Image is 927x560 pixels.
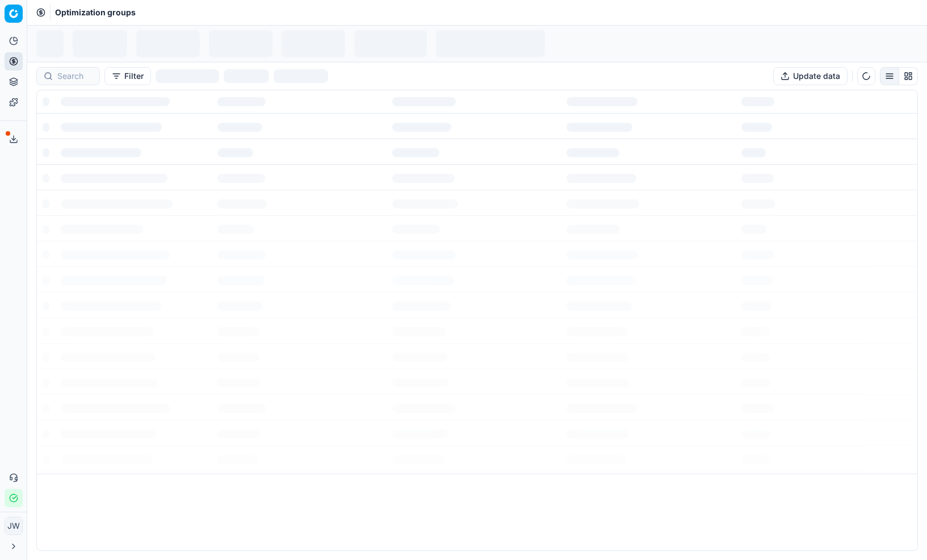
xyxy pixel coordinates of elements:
nav: breadcrumb [55,7,136,18]
button: Update data [773,67,848,85]
span: Optimization groups [55,7,136,18]
button: Filter [104,67,151,85]
button: JW [5,517,23,535]
input: Search [57,70,93,82]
